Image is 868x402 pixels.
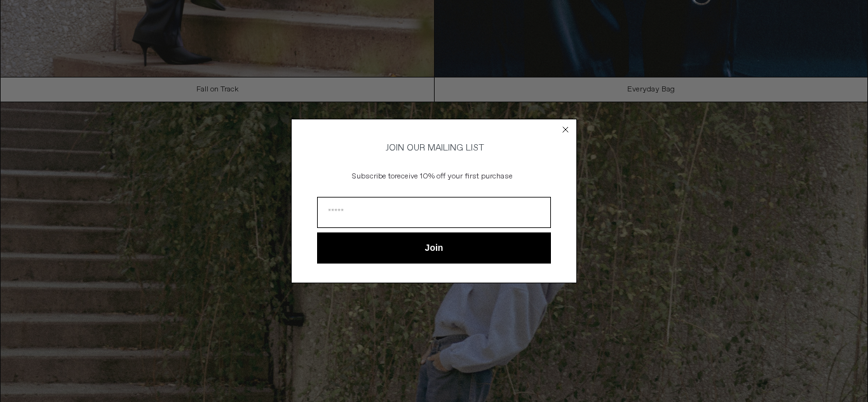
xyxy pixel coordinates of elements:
[317,197,551,228] input: Email
[317,232,551,264] button: Join
[559,123,572,136] button: Close dialog
[384,142,484,154] span: JOIN OUR MAILING LIST
[395,171,513,182] span: receive 10% off your first purchase
[352,171,395,182] span: Subscribe to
